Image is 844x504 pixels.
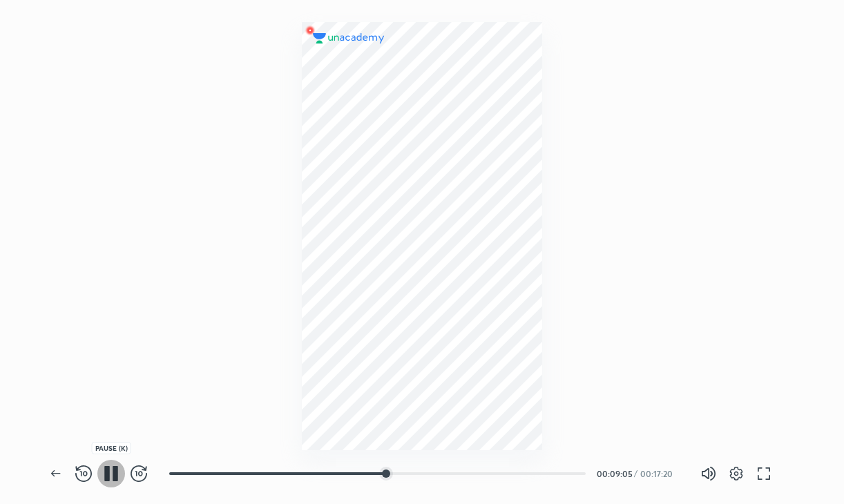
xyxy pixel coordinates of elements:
[640,469,678,478] div: 00:17:20
[634,469,637,478] div: /
[597,469,631,478] div: 00:09:05
[92,442,131,454] div: PAUSE (K)
[313,33,385,43] img: logo.2a7e12a2.svg
[302,22,318,39] img: wMgqJGBwKWe8AAAAABJRU5ErkJggg==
